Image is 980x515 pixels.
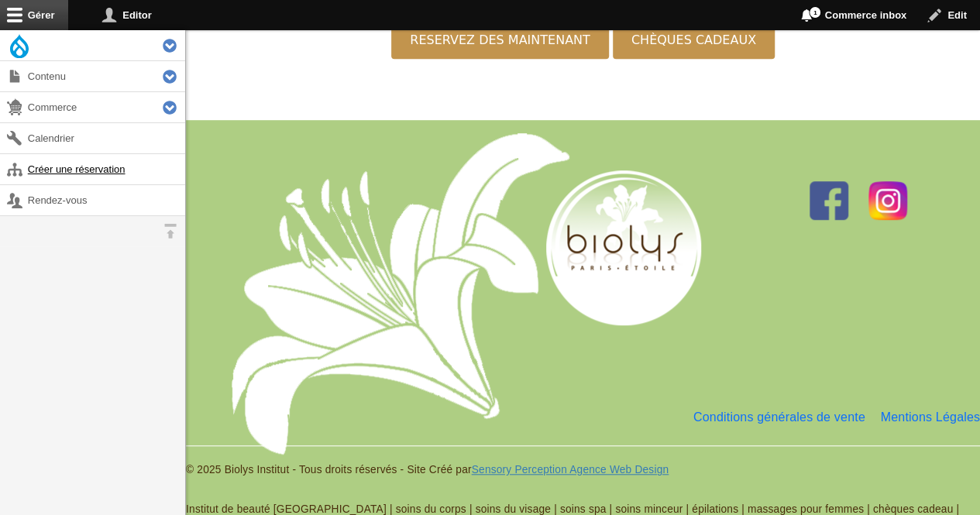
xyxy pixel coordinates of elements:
span: 1 [809,6,821,19]
img: Instagram [868,181,907,220]
a: Mentions Légales [880,402,980,433]
a: CHÈQUES CADEAUX [613,22,775,59]
img: Biolys Logo [546,170,701,325]
button: Orientation horizontale [155,216,185,246]
p: © 2025 Biolys Institut - Tous droits réservés - Site Créé par [186,462,980,479]
a: Sensory Perception Agence Web Design [472,464,669,476]
a: RESERVEZ DES MAINTENANT [391,22,608,59]
a: Conditions générales de vente [693,402,865,433]
img: Facebook [810,181,848,220]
